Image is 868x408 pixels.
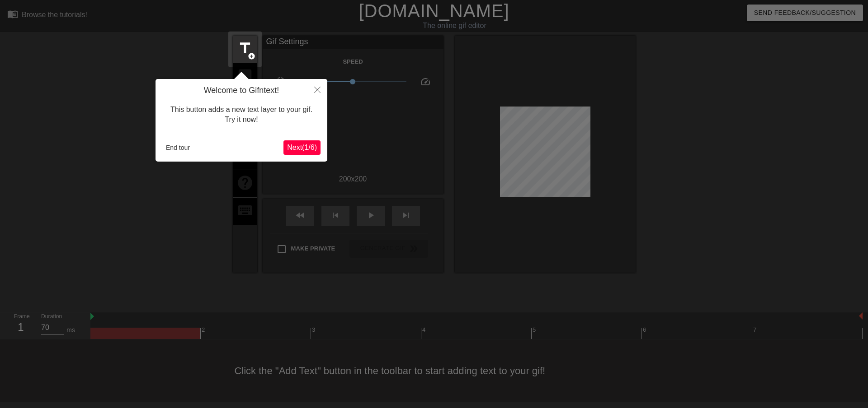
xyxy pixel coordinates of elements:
div: This button adds a new text layer to your gif. Try it now! [162,96,321,134]
button: Close [307,79,327,100]
h4: Welcome to Gifntext! [162,86,321,96]
button: End tour [162,141,193,154]
button: Next [283,140,321,155]
span: Next ( 1 / 6 ) [287,144,317,151]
